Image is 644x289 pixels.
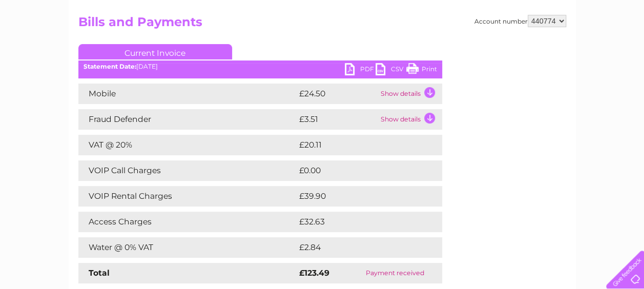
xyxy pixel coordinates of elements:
strong: £123.49 [299,268,329,278]
a: Blog [555,44,570,51]
td: VOIP Rental Charges [78,186,297,207]
td: VOIP Call Charges [78,160,297,181]
td: Access Charges [78,212,297,232]
h2: Bills and Payments [78,15,566,34]
div: Clear Business is a trading name of Verastar Limited (registered in [GEOGRAPHIC_DATA] No. 3667643... [80,6,565,50]
strong: Total [89,268,110,278]
a: CSV [376,63,406,78]
td: £39.90 [297,186,422,207]
td: £20.11 [297,135,420,155]
td: £24.50 [297,84,378,104]
div: [DATE] [78,63,442,70]
a: Log out [610,44,634,51]
img: logo.png [23,27,75,58]
td: Show details [378,84,442,104]
td: £2.84 [297,237,419,258]
a: Print [406,63,437,78]
td: £0.00 [297,160,419,181]
a: Water [464,44,483,51]
a: 0333 014 3131 [451,5,522,18]
b: Statement Date: [84,63,136,70]
a: Contact [576,44,601,51]
td: Payment received [348,263,442,283]
a: Energy [489,44,512,51]
div: Account number [474,15,566,27]
a: Telecoms [518,44,549,51]
a: PDF [345,63,376,78]
td: Water @ 0% VAT [78,237,297,258]
td: £3.51 [297,109,378,130]
td: Show details [378,109,442,130]
td: £32.63 [297,212,421,232]
a: Current Invoice [78,44,232,59]
td: Fraud Defender [78,109,297,130]
td: Mobile [78,84,297,104]
td: VAT @ 20% [78,135,297,155]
